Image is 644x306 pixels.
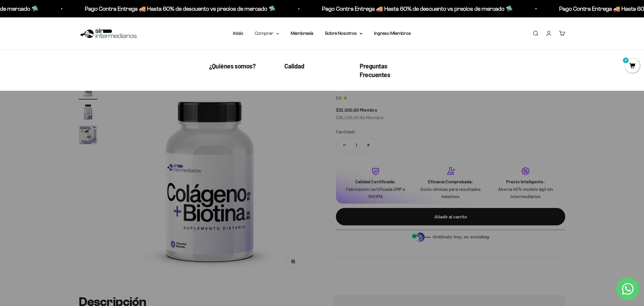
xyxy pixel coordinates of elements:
a: Calidad [284,61,304,70]
span: $32.000,00 [336,107,359,113]
span: Miembro [360,107,377,113]
label: Cantidad: [336,128,356,135]
button: Ir al artículo 2 [79,102,97,123]
summary: Sobre Nosotros [325,30,363,37]
div: Añadir al carrito [347,213,554,220]
a: Membresía [291,31,313,36]
p: Pago Contra Entrega 🚚 Hasta 60% de descuento vs precios de mercado 🛸 [321,4,512,13]
img: Cápsulas Colágeno + Biotina [79,102,97,121]
a: Ingreso Miembros [374,31,411,36]
span: No Miembro [359,115,384,120]
mark: 0 [622,57,629,64]
img: Despacho sin intermediarios [412,232,431,242]
button: Aumentar cantidad [360,138,377,152]
strong: Calidad Certificada: [355,179,396,184]
p: Ahorra 40% modelo ágil sin intermediarios [493,185,558,200]
a: ¿Quiénes somos? [209,61,255,70]
img: Cápsulas Colágeno + Biotina [111,79,308,276]
span: Preguntas Frecuentes [360,62,390,79]
p: Dosis clínicas para resultados máximos [418,185,484,200]
span: 5.0 [336,95,341,102]
a: 0 [625,63,640,69]
button: Añadir al carrito [336,208,565,225]
span: Calidad [284,62,304,70]
p: Pago Contra Entrega 🚚 Hasta 60% de descuento vs precios de mercado 🛸 [84,4,275,13]
button: Ir al artículo 3 [79,126,97,146]
img: Cápsulas Colágeno + Biotina [79,126,97,144]
strong: Precio Inteligente: [506,179,545,184]
b: hoy [482,234,489,239]
p: Fabricación certificada GMP e INVIMA [343,185,409,200]
a: Inicio [233,31,243,36]
span: $35.200,00 [336,115,358,120]
button: Reducir cantidad [336,138,353,152]
strong: Eficacia Comprobada: [428,179,473,184]
summary: Comprar [255,30,279,37]
a: Preguntas Frecuentes [360,61,412,79]
span: ¿Quiénes somos? [209,62,255,70]
a: 5.05.0 de 5.0 estrellas [336,95,565,102]
span: Ordénalo hoy, se envía [433,234,490,240]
